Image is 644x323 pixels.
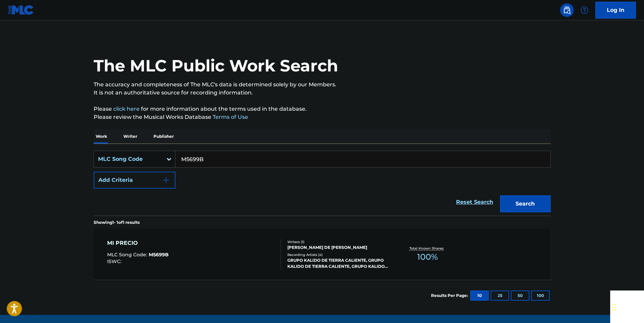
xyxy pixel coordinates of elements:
[287,252,389,257] div: Recording Artists ( 4 )
[563,6,571,14] img: search
[94,151,551,216] form: Search Form
[151,129,176,144] p: Publisher
[94,105,551,113] p: Please for more information about the terms used in the database.
[417,251,438,263] span: 100 %
[595,2,636,19] a: Log In
[94,56,338,76] h1: The MLC Public Work Search
[149,252,169,258] span: M5699B
[94,129,109,144] p: Work
[612,297,616,318] div: Drag
[98,155,159,163] div: MLC Song Code
[453,195,497,210] a: Reset Search
[610,290,644,323] iframe: Chat Widget
[162,176,170,184] img: 9d2ae6d4665cec9f34b9.svg
[511,290,529,301] button: 50
[121,129,139,144] p: Writer
[531,290,550,301] button: 100
[107,252,149,258] span: MLC Song Code :
[94,229,551,280] a: MI PRECIOMLC Song Code:M5699BISWC:Writers (1)[PERSON_NAME] DE [PERSON_NAME]Recording Artists (4)G...
[8,5,34,15] img: MLC Logo
[560,3,574,17] a: Public Search
[578,3,591,17] div: Help
[470,290,489,301] button: 10
[500,195,551,212] button: Search
[287,244,389,251] div: [PERSON_NAME] DE [PERSON_NAME]
[409,246,446,251] p: Total Known Shares:
[211,114,248,120] a: Terms of Use
[287,239,389,244] div: Writers ( 1 )
[94,89,551,97] p: It is not an authoritative source for recording information.
[580,6,589,14] img: help
[107,239,169,247] div: MI PRECIO
[107,258,123,264] span: ISWC :
[113,106,140,112] a: click here
[287,257,389,270] div: GRUPO KALIDO DE TIERRA CALIENTE, GRUPO KALIDO DE TIERRA CALIENTE, GRUPO KALIDO DE TIERRA CALIENTE...
[491,290,509,301] button: 25
[94,219,140,225] p: Showing 1 - 1 of 1 results
[94,81,551,89] p: The accuracy and completeness of The MLC's data is determined solely by our Members.
[94,172,175,189] button: Add Criteria
[94,113,551,121] p: Please review the Musical Works Database
[431,293,470,299] p: Results Per Page:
